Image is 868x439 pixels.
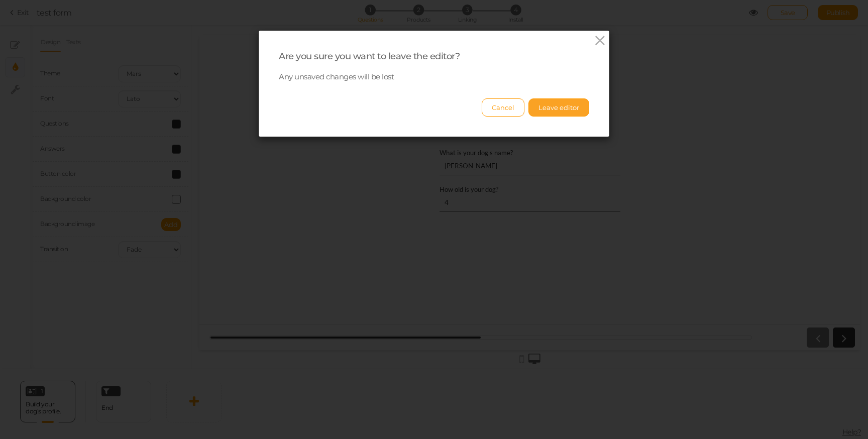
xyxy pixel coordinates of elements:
p: Any unsaved changes will be lost [279,72,589,82]
div: Build your dog’s profile. [269,79,392,93]
div: Are you sure you want to leave the editor? [279,51,589,62]
div: What is your dog's name? [240,114,421,122]
button: Cancel [482,98,524,117]
div: How old is your dog? [240,150,421,158]
button: Leave editor [528,98,589,117]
